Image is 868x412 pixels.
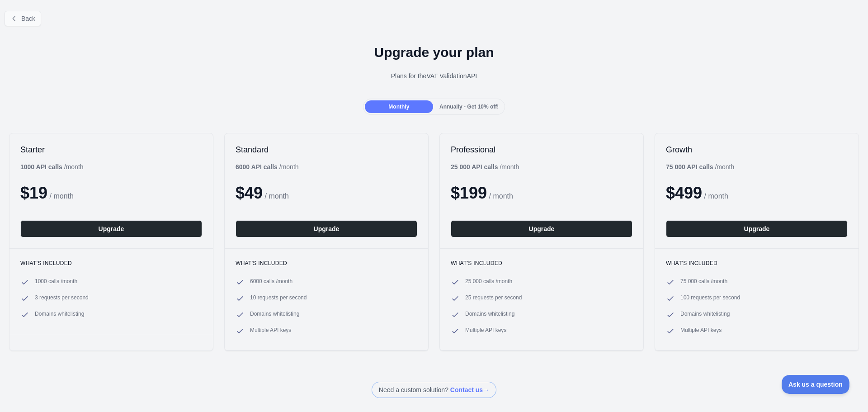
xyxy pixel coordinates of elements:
iframe: Toggle Customer Support [782,375,850,394]
b: 25 000 API calls [451,163,498,170]
h2: Standard [236,144,417,155]
span: $ 499 [666,184,702,202]
span: $ 199 [451,184,487,202]
b: 75 000 API calls [666,163,713,170]
div: / month [666,162,734,171]
div: / month [451,162,519,171]
h2: Professional [451,144,632,155]
h2: Growth [666,144,848,155]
